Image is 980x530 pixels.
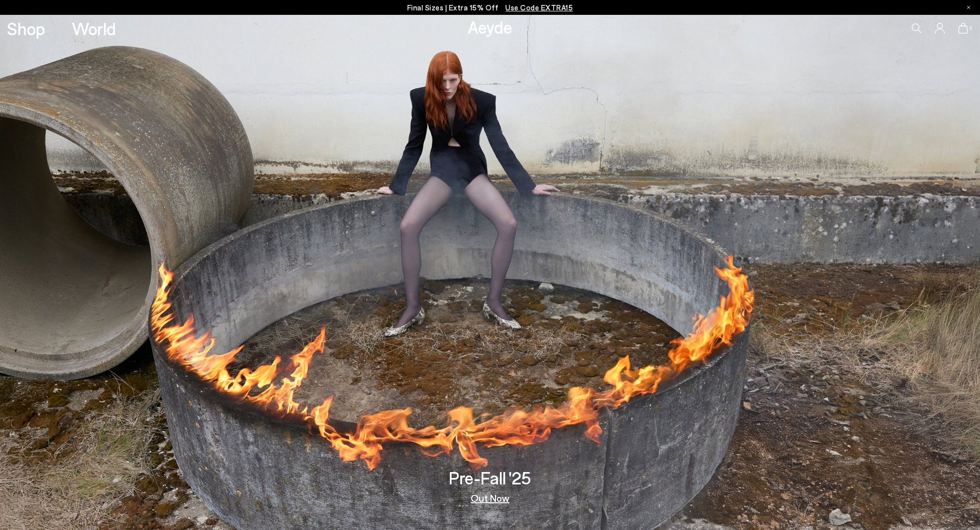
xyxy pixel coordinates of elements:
h3: Pre-Fall '25 [449,469,531,486]
a: World [72,20,116,37]
a: Shop [7,20,45,37]
a: Aeyde [468,16,512,37]
span: Navigate to /collections/ss25-final-sizes [505,3,573,12]
a: Out Now [471,493,509,503]
a: 0 [958,23,968,34]
span: 0 [968,26,973,31]
p: Final Sizes | Extra 15% Off [407,1,573,14]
